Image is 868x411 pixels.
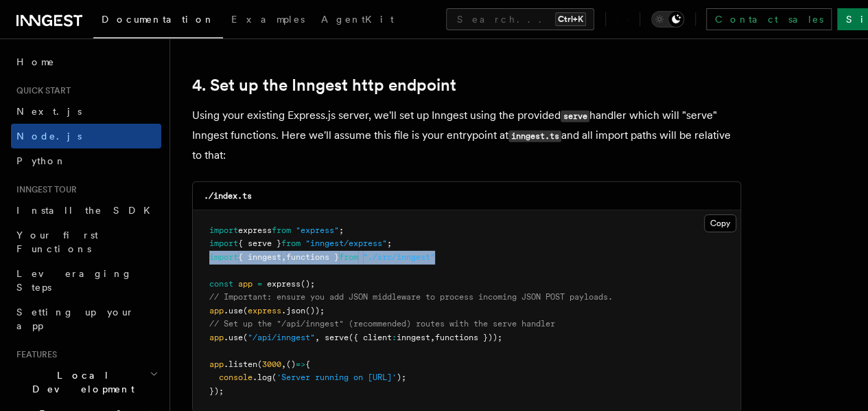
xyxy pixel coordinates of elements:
[704,214,736,232] button: Copy
[209,225,238,235] span: import
[209,252,238,262] span: import
[238,279,253,289] span: app
[11,124,161,148] a: Node.js
[238,238,281,248] span: { serve }
[305,359,310,369] span: {
[11,349,57,360] span: Features
[387,238,392,248] span: ;
[192,106,741,165] p: Using your existing Express.js server, we'll set up Inngest using the provided handler which will...
[16,230,98,254] span: Your first Functions
[16,268,132,293] span: Leveraging Steps
[313,4,402,37] a: AgentKit
[16,205,159,216] span: Install the SDK
[281,238,301,248] span: from
[305,306,325,315] span: ());
[11,99,161,124] a: Next.js
[272,225,291,235] span: from
[281,359,286,369] span: ,
[248,306,281,315] span: express
[11,85,71,96] span: Quick start
[223,4,313,37] a: Examples
[93,4,223,38] a: Documentation
[397,333,430,342] span: inngest
[11,148,161,173] a: Python
[11,261,161,300] a: Leveraging Steps
[11,300,161,338] a: Setting up your app
[209,386,224,396] span: });
[262,359,281,369] span: 3000
[238,225,272,235] span: express
[561,111,589,122] code: serve
[16,106,82,117] span: Next.js
[209,238,238,248] span: import
[248,333,315,342] span: "/api/inngest"
[243,333,248,342] span: (
[286,359,296,369] span: ()
[446,8,594,30] button: Search...Ctrl+K
[508,131,561,142] code: inngest.ts
[325,333,349,342] span: serve
[11,223,161,261] a: Your first Functions
[267,279,301,289] span: express
[224,359,257,369] span: .listen
[257,279,262,289] span: =
[209,306,224,315] span: app
[651,11,684,27] button: Toggle dark mode
[16,307,134,331] span: Setting up your app
[209,292,613,302] span: // Important: ensure you add JSON middleware to process incoming JSON POST payloads.
[277,373,397,382] span: 'Server running on [URL]'
[281,252,286,262] span: ,
[315,333,320,342] span: ,
[192,76,456,95] a: 4. Set up the Inngest http endpoint
[243,306,248,315] span: (
[349,333,392,342] span: ({ client
[209,333,224,342] span: app
[11,49,161,74] a: Home
[102,14,215,25] span: Documentation
[305,238,387,248] span: "inngest/express"
[430,333,435,342] span: ,
[209,319,555,329] span: // Set up the "/api/inngest" (recommended) routes with the serve handler
[272,373,277,382] span: (
[16,131,82,142] span: Node.js
[706,8,832,30] a: Contact sales
[204,191,252,201] code: ./index.ts
[339,225,344,235] span: ;
[435,333,502,342] span: functions }));
[209,359,224,369] span: app
[296,359,305,369] span: =>
[281,306,305,315] span: .json
[296,225,339,235] span: "express"
[16,55,55,69] span: Home
[286,252,339,262] span: functions }
[257,359,262,369] span: (
[224,333,243,342] span: .use
[238,252,281,262] span: { inngest
[11,368,150,396] span: Local Development
[392,333,397,342] span: :
[11,184,77,195] span: Inngest tour
[219,373,253,382] span: console
[321,14,394,25] span: AgentKit
[11,363,161,401] button: Local Development
[555,12,586,26] kbd: Ctrl+K
[253,373,272,382] span: .log
[209,279,233,289] span: const
[11,198,161,223] a: Install the SDK
[301,279,315,289] span: ();
[397,373,406,382] span: );
[224,306,243,315] span: .use
[231,14,305,25] span: Examples
[363,252,435,262] span: "./src/inngest"
[16,155,67,166] span: Python
[339,252,358,262] span: from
